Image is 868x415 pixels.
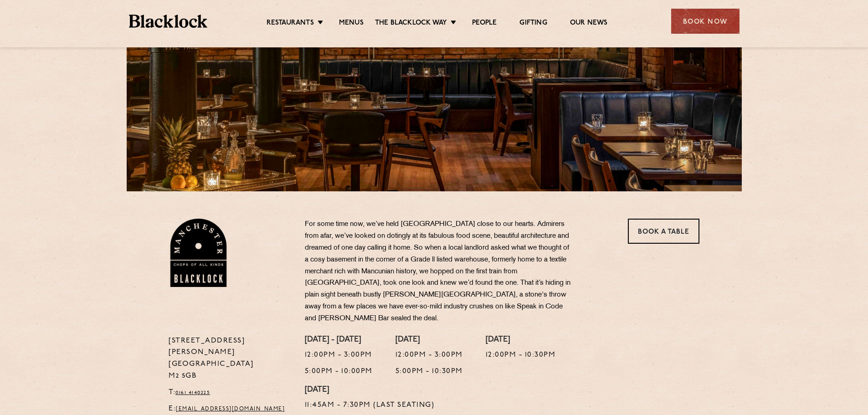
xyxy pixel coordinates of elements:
p: E: [169,403,291,415]
h4: [DATE] [305,385,435,395]
a: The Blacklock Way [375,19,447,29]
p: 11:45am - 7:30pm (Last Seating) [305,400,435,411]
a: Gifting [519,19,547,29]
p: T: [169,387,291,399]
img: BL_Textured_Logo-footer-cropped.svg [129,15,208,28]
p: For some time now, we’ve held [GEOGRAPHIC_DATA] close to our hearts. Admirers from afar, we’ve lo... [305,219,574,325]
h4: [DATE] [395,335,463,345]
p: 12:00pm - 3:00pm [395,349,463,361]
p: [STREET_ADDRESS][PERSON_NAME] [GEOGRAPHIC_DATA] M2 5GB [169,335,291,383]
a: Restaurants [267,19,314,29]
a: Book a Table [628,219,699,244]
p: 5:00pm - 10:00pm [305,366,373,378]
p: 5:00pm - 10:30pm [395,366,463,378]
img: BL_Manchester_Logo-bleed.png [169,219,228,287]
div: Book Now [671,9,740,34]
a: 0161 4140225 [175,390,210,395]
p: 12:00pm - 10:30pm [486,349,556,361]
h4: [DATE] - [DATE] [305,335,373,345]
a: Our News [570,19,608,29]
p: 12:00pm - 3:00pm [305,349,373,361]
a: [EMAIL_ADDRESS][DOMAIN_NAME] [176,406,285,412]
a: People [472,19,497,29]
a: Menus [339,19,364,29]
h4: [DATE] [486,335,556,345]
